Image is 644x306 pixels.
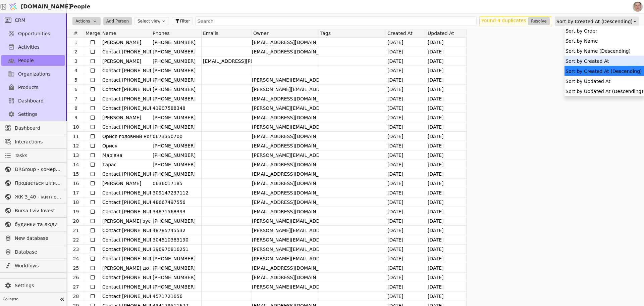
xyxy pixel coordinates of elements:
[426,226,466,235] div: [DATE]
[252,282,319,291] div: [PERSON_NAME][EMAIL_ADDRESS][DOMAIN_NAME]
[102,160,151,169] div: Тарас
[386,226,426,235] div: [DATE]
[67,29,84,37] div: #
[1,109,65,120] a: Settings
[252,75,319,84] div: [PERSON_NAME][EMAIL_ADDRESS][DOMAIN_NAME]
[15,207,61,214] span: Bursa Lviv Invest
[528,17,550,25] button: Resolve
[426,94,466,103] div: [DATE]
[252,263,319,272] div: [EMAIL_ADDRESS][DOMAIN_NAME]
[151,124,196,130] span: [PHONE_NUMBER]
[252,132,319,141] div: [EMAIL_ADDRESS][DOMAIN_NAME]
[18,30,50,37] span: Opportunities
[68,38,84,47] div: 1
[68,282,84,292] div: 27
[252,179,319,188] div: [EMAIL_ADDRESS][DOMAIN_NAME]
[252,245,319,254] div: [PERSON_NAME][EMAIL_ADDRESS][DOMAIN_NAME]
[252,85,319,94] div: [PERSON_NAME][EMAIL_ADDRESS][DOMAIN_NAME]
[426,198,466,207] div: [DATE]
[252,207,319,216] div: [EMAIL_ADDRESS][DOMAIN_NAME]
[1,82,65,93] a: Products
[426,216,466,226] div: [DATE]
[1,28,65,39] a: Opportunities
[68,47,84,56] div: 2
[386,160,426,169] div: [DATE]
[102,122,151,131] div: Contact [PHONE_NUMBER]
[172,17,193,25] button: Filter
[180,18,190,24] span: Filter
[68,245,84,254] div: 23
[386,235,426,245] div: [DATE]
[15,138,61,145] span: Interactions
[1,15,65,26] a: CRM
[426,103,466,113] div: [DATE]
[428,31,454,36] span: Updated At
[153,31,170,36] span: Phones
[426,273,466,282] div: [DATE]
[253,31,269,36] span: Owner
[426,235,466,245] div: [DATE]
[68,169,84,179] div: 15
[8,0,18,13] img: Logo
[426,207,466,216] div: [DATE]
[565,66,644,76] div: Sort by Created At (Descending)
[151,181,182,186] span: 0636017185
[18,44,40,51] span: Activities
[102,254,151,263] div: Contact [PHONE_NUMBER]
[1,136,65,147] a: Interactions
[68,150,84,160] div: 13
[86,31,100,36] span: Merge
[426,113,466,122] div: [DATE]
[1,150,65,161] a: Tasks
[426,66,466,75] div: [DATE]
[387,31,413,36] span: Created At
[565,26,644,36] div: Sort by Order
[68,56,84,66] div: 3
[386,273,426,282] div: [DATE]
[386,38,426,47] div: [DATE]
[151,143,196,148] span: [PHONE_NUMBER]
[426,160,466,169] div: [DATE]
[426,188,466,198] div: [DATE]
[252,38,319,47] div: [EMAIL_ADDRESS][DOMAIN_NAME]
[68,113,84,122] div: 9
[386,75,426,85] div: [DATE]
[386,94,426,103] div: [DATE]
[386,254,426,263] div: [DATE]
[252,47,319,56] div: [EMAIL_ADDRESS][DOMAIN_NAME]
[15,249,61,256] span: Database
[386,103,426,113] div: [DATE]
[252,141,319,150] div: [EMAIL_ADDRESS][DOMAIN_NAME]
[3,297,57,302] span: Collapse
[386,188,426,198] div: [DATE]
[426,150,466,160] div: [DATE]
[482,17,526,25] div: Found 4 duplicates
[68,85,84,94] div: 6
[151,237,189,243] span: 304510383190
[102,273,151,282] div: Contact [PHONE_NUMBER]
[102,235,151,244] div: Contact [PHONE_NUMBER]
[386,292,426,301] div: [DATE]
[68,66,84,75] div: 4
[386,169,426,179] div: [DATE]
[151,256,196,261] span: [PHONE_NUMBER]
[72,17,101,25] button: Actions
[1,205,65,216] a: Bursa Lviv Invest
[151,265,196,271] span: [PHONE_NUMBER]
[15,17,25,24] span: CRM
[151,152,196,158] span: [PHONE_NUMBER]
[1,42,65,52] a: Activities
[68,273,84,282] div: 26
[386,198,426,207] div: [DATE]
[102,85,151,94] div: Contact [PHONE_NUMBER]
[151,49,196,54] span: [PHONE_NUMBER]
[386,245,426,254] div: [DATE]
[565,86,644,96] div: Sort by Updated At (Descending)
[386,85,426,94] div: [DATE]
[151,68,196,73] span: [PHONE_NUMBER]
[426,75,466,85] div: [DATE]
[565,46,644,56] div: Sort by Name (Descending)
[15,180,61,187] span: Продається цілий будинок [PERSON_NAME] нерухомість
[151,58,196,64] span: [PHONE_NUMBER]
[68,254,84,263] div: 24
